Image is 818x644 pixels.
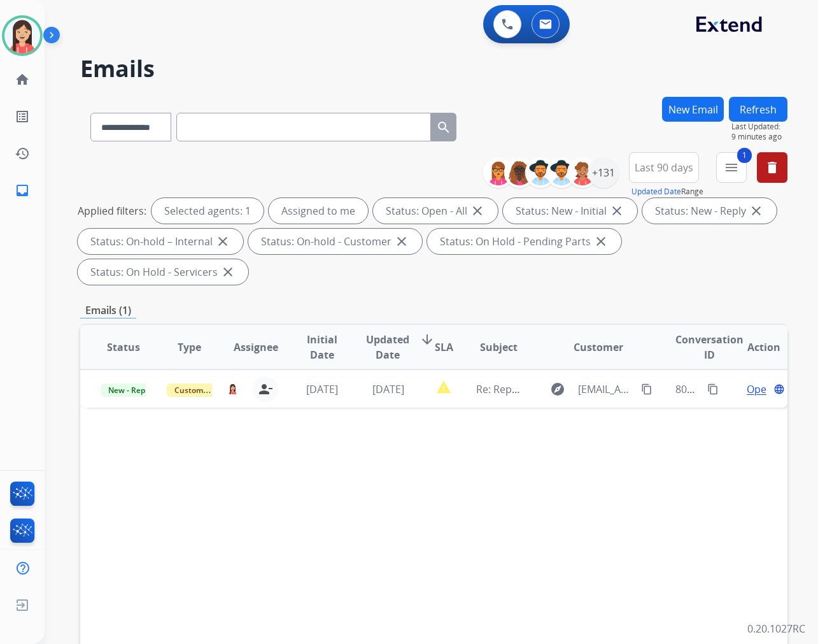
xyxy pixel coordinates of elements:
div: Status: On-hold - Customer [248,229,422,254]
span: Customer Support [167,383,250,397]
span: 1 [737,148,752,163]
mat-icon: list_alt [15,109,30,124]
mat-icon: content_copy [641,383,652,395]
p: Emails (1) [80,303,136,318]
p: 0.20.1027RC [747,621,805,636]
mat-icon: language [773,383,785,395]
mat-icon: close [215,234,230,249]
div: Assigned to me [269,198,368,224]
div: Status: Open - All [373,198,498,224]
span: Open [747,382,773,397]
div: Status: New - Reply [642,198,777,224]
div: Status: On Hold - Servicers [78,259,248,285]
p: Applied filters: [78,203,146,218]
mat-icon: explore [550,382,565,397]
button: Updated Date [631,187,681,197]
mat-icon: close [394,234,409,249]
mat-icon: close [593,234,609,249]
button: New Email [662,97,724,122]
div: +131 [588,157,619,188]
div: Status: On-hold – Internal [78,229,243,254]
span: Subject [480,340,518,355]
mat-icon: close [220,264,236,280]
img: agent-avatar [228,383,237,394]
mat-icon: history [15,146,30,161]
mat-icon: home [15,72,30,87]
span: Type [178,340,201,355]
span: Initial Date [299,332,344,362]
mat-icon: close [609,203,624,218]
span: Re: Reply: Claim Information and Overview of the Circumstances [476,382,783,396]
button: Last 90 days [629,152,699,183]
mat-icon: close [749,203,764,218]
mat-icon: report_problem [436,380,451,395]
span: Status [107,340,140,355]
mat-icon: content_copy [707,383,719,395]
span: 9 minutes ago [731,132,787,142]
div: Selected agents: 1 [152,198,264,224]
span: Conversation ID [675,332,744,362]
span: SLA [435,340,453,355]
mat-icon: inbox [15,183,30,198]
mat-icon: close [470,203,485,218]
mat-icon: delete [765,160,780,175]
span: Last Updated: [731,122,787,132]
div: Status: On Hold - Pending Parts [427,229,621,254]
img: avatar [4,18,40,54]
span: [EMAIL_ADDRESS][DOMAIN_NAME] [578,382,633,397]
span: Assignee [234,340,278,355]
mat-icon: person_remove [258,382,273,397]
th: Action [721,325,787,369]
span: Range [631,186,703,197]
mat-icon: menu [724,160,739,175]
span: [DATE] [372,382,404,396]
h2: Emails [80,56,787,82]
button: 1 [716,152,747,183]
span: Customer [574,340,623,355]
mat-icon: search [436,120,451,135]
span: Updated Date [366,332,409,362]
span: Last 90 days [635,165,693,170]
mat-icon: arrow_downward [420,332,435,347]
span: [DATE] [306,382,338,396]
div: Status: New - Initial [503,198,637,224]
button: Refresh [729,97,787,122]
span: New - Reply [101,383,159,397]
